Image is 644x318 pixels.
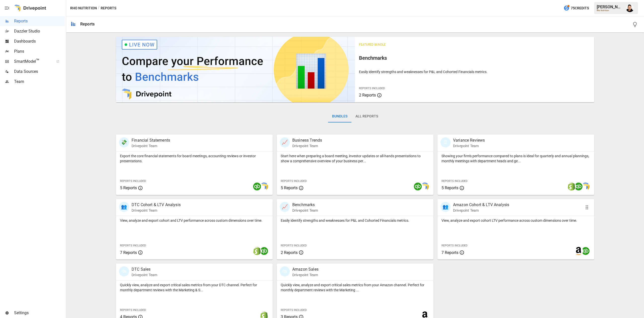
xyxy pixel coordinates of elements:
span: 5 Reports [281,185,298,190]
span: Data Sources [14,69,65,75]
span: Dashboards [14,38,65,44]
p: Drivepoint Team [292,272,318,277]
span: Reports Included [281,179,307,183]
span: Reports Included [120,244,146,247]
span: Reports Included [120,179,146,183]
img: amazon [575,247,583,255]
button: Bundles [328,110,351,122]
p: Amazon Cohort & LTV Analysis [453,202,509,208]
span: Reports Included [359,87,385,90]
p: View, analyze and export cohort and LTV performance across custom dimensions over time. [120,218,269,223]
p: Start here when preparing a board meeting, investor updates or all-hands presentations to show a ... [281,153,429,164]
p: Variance Reviews [453,137,485,143]
span: ™ [36,58,39,64]
button: 75Credits [561,4,591,13]
span: Reports Included [441,179,467,183]
img: smart model [421,182,429,190]
img: quickbooks [253,182,261,190]
p: Quickly view, analyze and export critical sales metrics from your DTC channel. Perfect for monthl... [120,282,269,293]
p: Quickly view, analyze and export critical sales metrics from your Amazon channel. Perfect for mon... [281,282,429,293]
span: Settings [14,310,65,316]
img: quickbooks [582,247,590,255]
img: quickbooks [414,182,422,190]
div: 💸 [119,137,129,147]
p: Drivepoint Team [132,208,181,213]
div: 🛍 [119,266,129,276]
span: 7 Reports [120,250,137,255]
span: 7 Reports [441,250,458,255]
div: Reports [80,22,95,26]
span: Reports Included [281,308,307,312]
span: Plans [14,48,65,54]
div: [PERSON_NAME] [597,5,623,9]
span: Dazzler Studio [14,28,65,34]
p: Drivepoint Team [292,143,322,148]
div: 📈 [280,137,290,147]
p: Amazon Sales [292,266,318,272]
p: Showing your firm's performance compared to plans is ideal for quarterly and annual plannings, mo... [441,153,590,164]
img: shopify [568,182,576,190]
div: Rho Nutrition [597,9,623,12]
p: Benchmarks [292,202,318,208]
img: smart model [582,182,590,190]
p: Drivepoint Team [292,208,318,213]
span: Featured Bundle [359,43,386,46]
span: Reports Included [120,308,146,312]
img: Francisco Sanchez [626,4,634,12]
p: Drivepoint Team [132,272,157,277]
span: 5 Reports [441,185,458,190]
p: Financial Statements [132,137,170,143]
div: 🗓 [440,137,451,147]
p: Easily identify strengths and weaknesses for P&L and Cohorted Financials metrics. [359,69,590,74]
div: 🛍 [280,266,290,276]
button: Rho Nutrition [70,5,97,11]
button: Francisco Sanchez [623,1,637,15]
span: Reports [14,18,65,24]
span: 2 Reports [281,250,298,255]
span: Reports Included [281,244,307,247]
span: Reports Included [441,244,467,247]
p: Drivepoint Team [453,208,509,213]
span: 75 Credits [571,5,589,11]
img: quickbooks [575,182,583,190]
img: quickbooks [260,247,268,255]
div: 👥 [440,202,451,212]
p: Drivepoint Team [453,143,485,148]
img: smart model [260,182,268,190]
p: Easily identify strengths and weaknesses for P&L and Cohorted Financials metrics. [281,218,429,223]
img: video thumbnail [116,37,355,102]
p: Drivepoint Team [132,143,170,148]
h6: Benchmarks [359,54,590,62]
div: 👥 [119,202,129,212]
p: Business Trends [292,137,322,143]
p: View, analyze and export cohort LTV performance across custom dimensions over time. [441,218,590,223]
div: 📈 [280,202,290,212]
p: Export the core financial statements for board meetings, accounting reviews or investor presentat... [120,153,269,164]
span: Team [14,79,65,85]
span: 2 Reports [359,93,376,98]
span: SmartModel [14,58,51,65]
p: DTC Sales [132,266,157,272]
p: DTC Cohort & LTV Analysis [132,202,181,208]
button: All Reports [351,110,382,122]
img: shopify [253,247,261,255]
div: / [98,5,100,11]
span: 5 Reports [120,185,137,190]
